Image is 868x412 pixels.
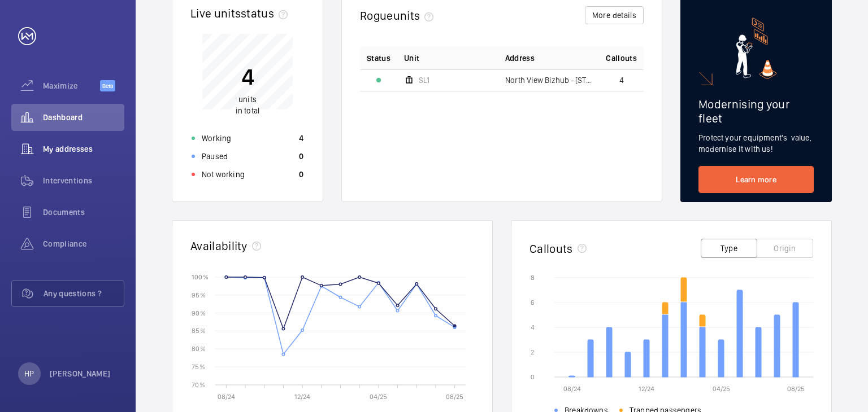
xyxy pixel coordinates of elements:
[505,76,593,84] span: North View Bizhub - [STREET_ADDRESS]
[531,274,535,282] text: 8
[43,143,124,155] span: My addresses
[192,380,205,388] text: 70 %
[713,385,730,393] text: 04/25
[192,291,206,299] text: 95 %
[404,52,419,64] span: Unit
[299,151,303,162] p: 0
[43,207,124,218] span: Documents
[531,323,535,331] text: 4
[192,345,206,353] text: 80 %
[531,373,535,381] text: 0
[50,368,111,379] p: [PERSON_NAME]
[236,94,259,116] p: in total
[736,17,777,79] img: marketing-card.svg
[619,76,624,84] span: 4
[701,239,757,258] button: Type
[294,393,310,401] text: 12/24
[419,76,429,84] span: SL1
[190,6,292,20] h2: Live units
[698,132,814,155] p: Protect your equipment's value, modernise it with us!
[24,368,34,379] p: HP
[787,385,805,393] text: 08/25
[367,52,390,64] p: Status
[698,97,814,125] h2: Modernising your fleet
[757,239,813,258] button: Origin
[43,80,100,91] span: Maximize
[43,112,124,123] span: Dashboard
[531,299,535,306] text: 6
[370,393,387,401] text: 04/25
[505,52,535,64] span: Address
[241,6,292,20] span: status
[100,80,115,91] span: Beta
[563,385,581,393] text: 08/24
[530,242,573,256] h2: Callouts
[585,6,644,24] button: More details
[192,309,206,317] text: 90 %
[531,348,534,356] text: 2
[218,393,235,401] text: 08/24
[192,273,209,280] text: 100 %
[202,133,231,144] p: Working
[606,52,637,64] span: Callouts
[639,385,654,393] text: 12/24
[393,8,439,23] span: units
[446,393,463,401] text: 08/25
[192,363,205,371] text: 75 %
[236,63,259,91] p: 4
[299,169,303,180] p: 0
[43,238,124,249] span: Compliance
[238,95,257,104] span: units
[44,288,124,299] span: Any questions ?
[43,175,124,186] span: Interventions
[360,8,438,23] h2: Rogue
[192,327,206,335] text: 85 %
[299,133,303,144] p: 4
[202,151,228,162] p: Paused
[202,169,245,180] p: Not working
[698,166,814,193] a: Learn more
[190,239,248,253] h2: Availability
